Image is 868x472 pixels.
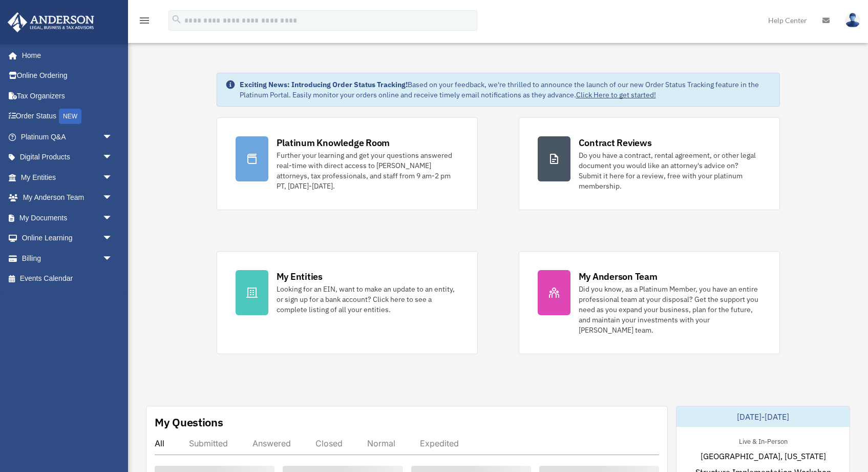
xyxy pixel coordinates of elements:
div: Closed [315,438,343,448]
div: Did you know, as a Platinum Member, you have an entire professional team at your disposal? Get th... [579,284,761,335]
span: arrow_drop_down [102,248,123,269]
span: arrow_drop_down [102,127,123,148]
a: Platinum Knowledge Room Further your learning and get your questions answered real-time with dire... [217,117,478,210]
div: Do you have a contract, rental agreement, or other legal document you would like an attorney's ad... [579,150,761,191]
div: My Entities [277,270,323,283]
span: arrow_drop_down [102,228,123,249]
div: All [155,438,164,448]
span: [GEOGRAPHIC_DATA], [US_STATE] [701,450,826,462]
div: NEW [59,109,81,124]
img: Anderson Advisors Platinum Portal [5,12,97,32]
div: Submitted [189,438,228,448]
div: [DATE]-[DATE] [676,406,850,427]
div: Live & In-Person [731,435,796,446]
a: Tax Organizers [7,86,128,106]
div: Contract Reviews [579,136,652,149]
div: Looking for an EIN, want to make an update to an entity, or sign up for a bank account? Click her... [277,284,459,315]
i: menu [138,14,151,27]
span: arrow_drop_down [102,167,123,188]
a: menu [138,18,151,27]
a: Home [7,45,123,66]
a: Events Calendar [7,269,128,289]
a: Click Here to get started! [576,90,656,99]
a: My Entities Looking for an EIN, want to make an update to an entity, or sign up for a bank accoun... [217,251,478,354]
span: arrow_drop_down [102,208,123,229]
a: Platinum Q&Aarrow_drop_down [7,127,128,147]
div: My Questions [155,415,223,430]
a: Online Learningarrow_drop_down [7,228,128,249]
span: arrow_drop_down [102,188,123,209]
div: My Anderson Team [579,270,658,283]
a: My Documentsarrow_drop_down [7,208,128,228]
div: Platinum Knowledge Room [277,136,390,149]
div: Expedited [420,438,459,448]
span: arrow_drop_down [102,147,123,168]
a: Contract Reviews Do you have a contract, rental agreement, or other legal document you would like... [519,117,780,210]
div: Answered [252,438,291,448]
div: Normal [367,438,395,448]
div: Based on your feedback, we're thrilled to announce the launch of our new Order Status Tracking fe... [240,79,771,100]
img: User Pic [845,13,860,28]
div: Further your learning and get your questions answered real-time with direct access to [PERSON_NAM... [277,150,459,191]
a: My Entitiesarrow_drop_down [7,167,128,188]
a: Billingarrow_drop_down [7,248,128,269]
a: My Anderson Teamarrow_drop_down [7,188,128,208]
a: Digital Productsarrow_drop_down [7,147,128,168]
i: search [171,14,182,25]
a: Order StatusNEW [7,106,128,127]
a: My Anderson Team Did you know, as a Platinum Member, you have an entire professional team at your... [519,251,780,354]
strong: Exciting News: Introducing Order Status Tracking! [240,80,408,89]
a: Online Ordering [7,66,128,86]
